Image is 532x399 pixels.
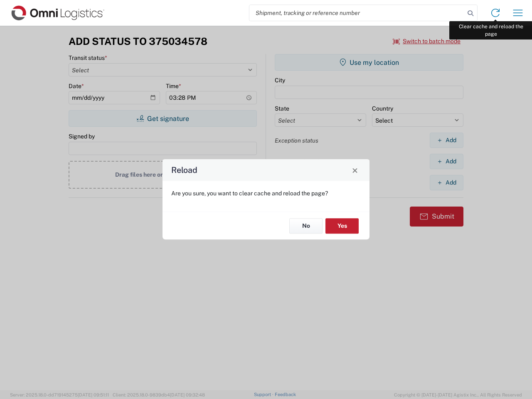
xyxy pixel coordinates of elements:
input: Shipment, tracking or reference number [249,5,465,21]
button: No [289,218,323,234]
h4: Reload [171,164,197,176]
button: Close [349,164,361,176]
button: Yes [325,218,359,234]
p: Are you sure, you want to clear cache and reload the page? [171,190,361,197]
